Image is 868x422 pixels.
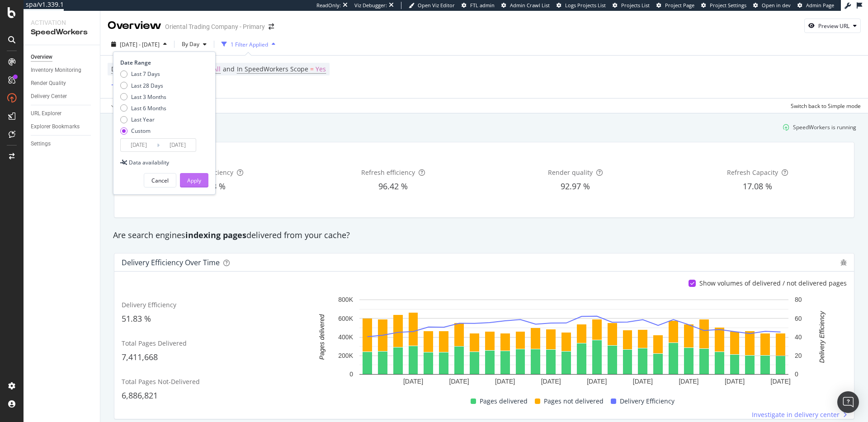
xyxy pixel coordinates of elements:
text: 40 [795,333,802,341]
span: and [223,65,235,73]
div: Last 6 Months [131,104,166,112]
span: = [310,65,314,73]
div: URL Explorer [31,109,61,118]
div: Overview [31,52,52,62]
a: Explorer Bookmarks [31,122,94,131]
text: 0 [349,371,353,378]
div: ReadOnly: [316,2,341,9]
span: Open in dev [762,2,791,9]
div: Last 3 Months [131,93,166,101]
a: Open in dev [753,2,791,9]
a: Render Quality [31,79,94,88]
span: Yes [316,63,326,75]
button: Apply [180,173,208,188]
a: Overview [31,52,94,62]
span: 51.83 % [122,313,151,324]
div: bug [840,259,847,266]
button: Switch back to Simple mode [787,98,861,113]
div: Data availability [129,159,169,166]
text: 800K [338,296,353,304]
input: End Date [160,139,196,151]
span: Total Pages Delivered [122,339,187,347]
div: 1 Filter Applied [231,41,268,48]
text: [DATE] [587,378,607,385]
div: Apply [187,177,201,184]
span: Pages delivered [480,396,528,407]
span: Investigate in delivery center [752,410,840,419]
text: 80 [795,296,802,304]
span: FTL admin [470,2,495,9]
div: Viz Debugger: [354,2,387,9]
span: Open Viz Editor [418,2,455,9]
a: Project Settings [701,2,746,9]
a: URL Explorer [31,109,94,118]
div: Oriental Trading Company - Primary [165,22,265,31]
div: Last 7 Days [131,70,160,78]
input: Start Date [121,139,157,151]
div: Explorer Bookmarks [31,122,80,131]
div: Inventory Monitoring [31,66,81,75]
span: Logs Projects List [565,2,606,9]
div: Last 28 Days [120,82,166,89]
a: Investigate in delivery center [752,410,847,419]
text: Pages delivered [318,314,325,360]
text: 600K [338,315,353,322]
button: Cancel [144,173,176,188]
div: Date Range [120,59,206,66]
span: 7,411,668 [122,352,158,362]
span: Device [111,65,131,73]
span: Delivery Efficiency [122,300,176,309]
span: Refresh Capacity [727,168,778,177]
div: Delivery Center [31,92,67,101]
a: Delivery Center [31,92,94,101]
span: In SpeedWorkers Scope [237,65,308,73]
text: Delivery Efficiency [818,311,826,363]
text: 400K [338,333,353,341]
button: 1 Filter Applied [218,37,279,52]
div: Settings [31,139,51,149]
div: Last 3 Months [120,93,166,101]
span: 6,886,821 [122,390,158,401]
span: Pages not delivered [544,396,604,407]
div: Activation [31,18,93,27]
strong: indexing pages [185,230,246,240]
span: All [213,63,221,75]
text: 0 [795,371,798,378]
text: 200K [338,352,353,359]
div: SpeedWorkers [31,27,93,38]
span: [DATE] - [DATE] [120,41,160,48]
span: Delivery Efficiency [620,396,675,407]
div: Preview URL [818,22,849,30]
div: Custom [120,127,166,135]
a: Inventory Monitoring [31,66,94,75]
a: Settings [31,139,94,149]
a: Admin Page [797,2,834,9]
button: Apply [108,98,134,113]
text: [DATE] [725,378,745,385]
div: Cancel [151,177,169,184]
text: [DATE] [679,378,698,385]
span: 96.42 % [378,181,408,192]
span: Project Settings [710,2,746,9]
div: Render Quality [31,79,66,88]
a: Project Page [656,2,694,9]
div: Last 6 Months [120,104,166,112]
div: Switch back to Simple mode [791,102,861,110]
a: Logs Projects List [557,2,606,9]
div: Show volumes of delivered / not delivered pages [699,279,847,288]
span: Render quality [548,168,593,177]
text: [DATE] [633,378,653,385]
div: Custom [131,127,151,135]
div: arrow-right-arrow-left [269,23,274,30]
a: FTL admin [462,2,495,9]
span: 17.08 % [743,181,772,192]
text: [DATE] [771,378,791,385]
text: [DATE] [541,378,561,385]
span: 92.97 % [561,181,590,192]
svg: A chart. [306,295,842,389]
div: Are search engines delivered from your cache? [108,230,860,241]
span: Total Pages Not-Delivered [122,377,200,386]
text: [DATE] [495,378,515,385]
text: [DATE] [449,378,469,385]
a: Projects List [613,2,650,9]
